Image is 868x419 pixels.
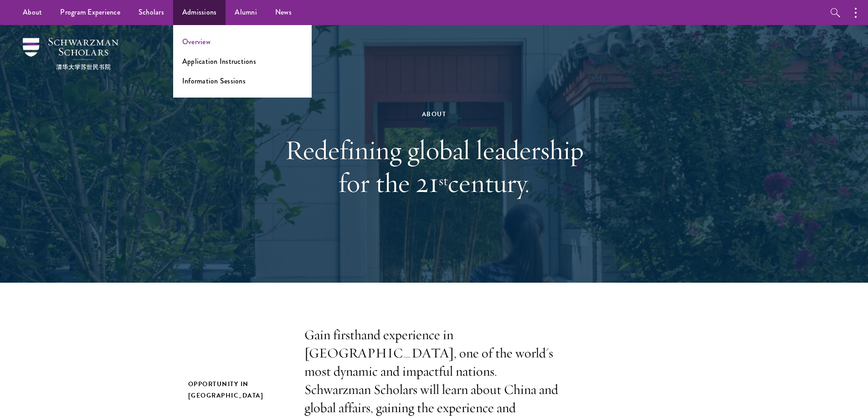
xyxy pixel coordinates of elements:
div: About [277,109,591,120]
a: Overview [182,36,211,47]
h1: Redefining global leadership for the 21 century. [277,134,591,199]
img: Schwarzman Scholars [23,38,118,70]
h2: Opportunity in [GEOGRAPHIC_DATA] [188,378,286,401]
a: Application Instructions [182,56,256,67]
a: Information Sessions [182,76,246,86]
sup: st [439,172,448,189]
